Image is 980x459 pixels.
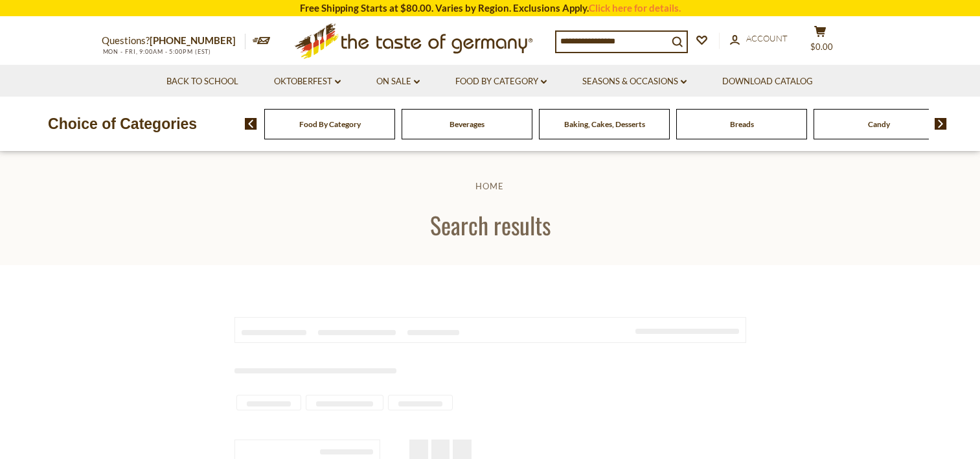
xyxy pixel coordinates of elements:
[102,32,245,49] p: Questions?
[746,33,788,43] span: Account
[274,75,341,89] a: Oktoberfest
[475,181,504,191] a: Home
[245,118,257,130] img: previous arrow
[455,75,547,89] a: Food By Category
[801,25,840,58] button: $0.00
[589,2,681,14] a: Click here for details.
[40,210,940,239] h1: Search results
[376,75,420,89] a: On Sale
[150,34,236,46] a: [PHONE_NUMBER]
[299,119,361,129] a: Food By Category
[582,75,687,89] a: Seasons & Occasions
[722,75,813,89] a: Download Catalog
[935,118,947,130] img: next arrow
[166,75,238,89] a: Back to School
[564,119,645,129] a: Baking, Cakes, Desserts
[810,41,833,52] span: $0.00
[450,119,484,129] a: Beverages
[102,48,212,55] span: MON - FRI, 9:00AM - 5:00PM (EST)
[730,32,788,46] a: Account
[730,119,754,129] a: Breads
[868,119,890,129] a: Candy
